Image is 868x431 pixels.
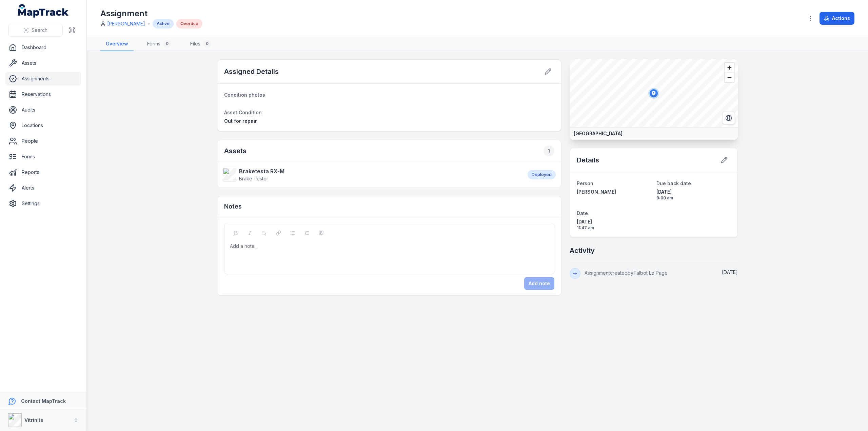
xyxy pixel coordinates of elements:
[528,170,556,179] div: Deployed
[24,417,43,423] strong: Vitrinite
[5,72,81,85] a: Assignments
[176,19,202,28] div: Overdue
[820,12,854,25] button: Actions
[656,189,731,195] span: [DATE]
[722,269,738,275] time: 03/07/2025, 11:47:54 am
[577,210,588,216] span: Date
[8,24,63,37] button: Search
[224,118,257,124] span: Out for repair
[577,180,593,186] span: Person
[100,8,202,19] h1: Assignment
[107,20,145,27] a: [PERSON_NAME]
[100,37,134,51] a: Overview
[585,270,668,276] span: Assignment created by Talbot Le Page
[5,197,81,210] a: Settings
[18,4,69,18] a: MapTrack
[224,110,262,115] span: Asset Condition
[5,150,81,163] a: Forms
[239,176,268,181] span: Brake Tester
[577,218,651,231] time: 03/07/2025, 11:47:54 am
[163,40,171,48] div: 0
[725,63,734,73] button: Zoom in
[5,165,81,179] a: Reports
[5,87,81,101] a: Reservations
[5,103,81,117] a: Audits
[570,59,738,127] canvas: Map
[239,167,284,175] strong: Braketesta RX-M
[185,37,217,51] a: Files0
[142,37,177,51] a: Forms0
[574,130,623,137] strong: [GEOGRAPHIC_DATA]
[21,398,66,404] strong: Contact MapTrack
[577,155,599,165] h2: Details
[224,92,265,98] span: Condition photos
[224,202,242,211] h3: Notes
[224,67,279,76] h2: Assigned Details
[656,195,731,201] span: 9:00 am
[5,119,81,132] a: Locations
[5,41,81,54] a: Dashboard
[5,134,81,148] a: People
[570,246,595,255] h2: Activity
[725,73,734,82] button: Zoom out
[153,19,174,28] div: Active
[544,145,554,156] div: 1
[224,145,554,156] h2: Assets
[722,112,735,124] button: Switch to Satellite View
[577,225,651,231] span: 11:47 am
[577,218,651,225] span: [DATE]
[5,56,81,70] a: Assets
[656,189,731,201] time: 14/07/2025, 9:00:00 am
[656,180,691,186] span: Due back date
[203,40,211,48] div: 0
[32,27,47,34] span: Search
[722,269,738,275] span: [DATE]
[223,167,521,182] a: Braketesta RX-MBrake Tester
[5,181,81,195] a: Alerts
[577,189,651,195] a: [PERSON_NAME]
